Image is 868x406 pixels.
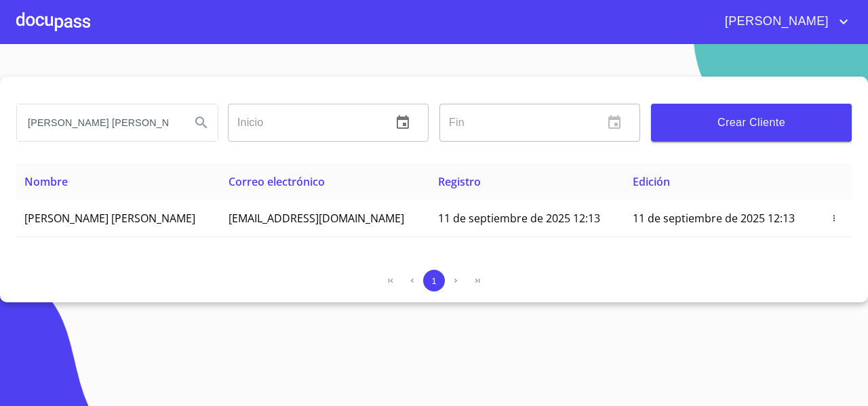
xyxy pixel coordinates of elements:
span: Correo electrónico [229,174,325,189]
button: Crear Cliente [651,104,852,142]
button: Search [185,106,218,139]
button: 1 [423,270,445,291]
span: Nombre [24,174,68,189]
span: [EMAIL_ADDRESS][DOMAIN_NAME] [229,211,404,226]
span: [PERSON_NAME] [715,11,835,33]
span: 11 de septiembre de 2025 12:13 [438,211,600,226]
input: search [17,104,180,141]
span: Crear Cliente [662,113,841,132]
span: [PERSON_NAME] [PERSON_NAME] [24,211,195,226]
span: 11 de septiembre de 2025 12:13 [633,211,795,226]
button: account of current user [715,11,852,33]
span: Edición [633,174,670,189]
span: Registro [438,174,481,189]
span: 1 [431,276,436,286]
